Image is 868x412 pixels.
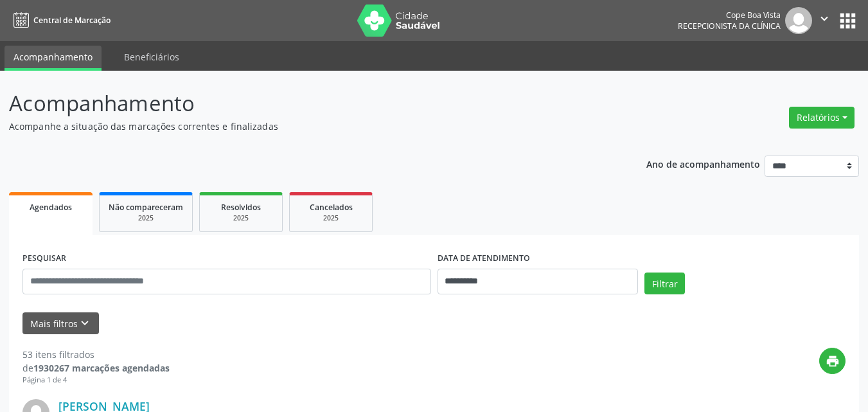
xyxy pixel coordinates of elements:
[30,202,72,213] span: Agendados
[789,107,855,129] button: Relatórios
[785,7,812,34] img: img
[22,312,99,335] button: Mais filtroskeyboard_arrow_down
[299,213,363,223] div: 2025
[646,156,760,172] p: Ano de acompanhamento
[22,348,170,361] div: 53 itens filtrados
[644,273,685,294] button: Filtrar
[812,7,837,34] button: 
[9,120,604,133] p: Acompanhe a situação das marcações correntes e finalizadas
[817,12,831,26] i: 
[4,46,102,71] a: Acompanhamento
[678,21,781,31] span: Recepcionista da clínica
[115,46,188,68] a: Beneficiários
[33,362,170,374] strong: 1930267 marcações agendadas
[209,213,273,223] div: 2025
[678,10,781,21] div: Cope Boa Vista
[22,249,66,269] label: PESQUISAR
[78,316,92,330] i: keyboard_arrow_down
[109,213,183,223] div: 2025
[33,15,111,26] span: Central de Marcação
[826,354,840,368] i: print
[22,375,170,386] div: Página 1 de 4
[310,202,353,213] span: Cancelados
[9,87,604,120] p: Acompanhamento
[837,10,859,32] button: apps
[9,10,111,31] a: Central de Marcação
[438,249,530,269] label: DATA DE ATENDIMENTO
[819,348,846,374] button: print
[22,361,170,375] div: de
[221,202,261,213] span: Resolvidos
[109,202,183,213] span: Não compareceram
